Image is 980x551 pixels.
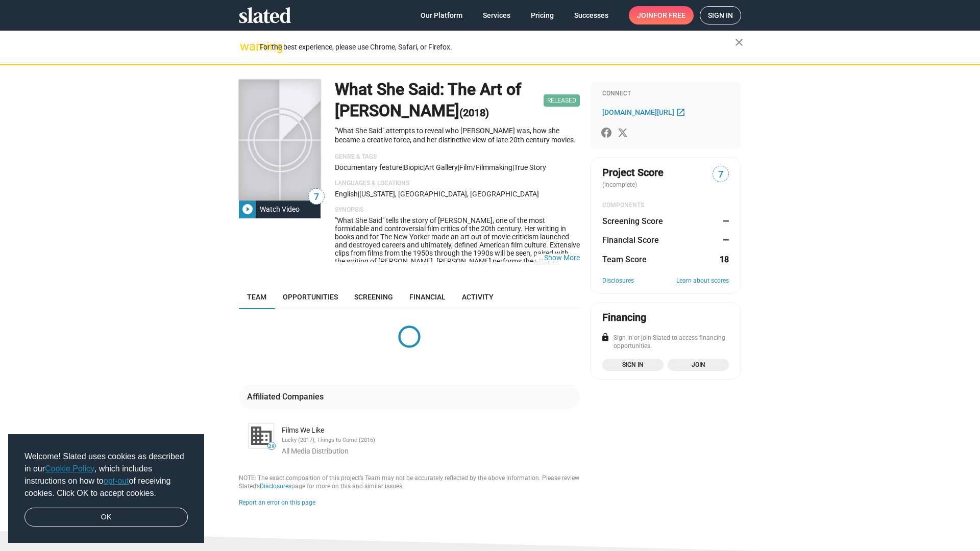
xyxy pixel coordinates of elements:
div: cookieconsent [8,434,204,543]
span: | [423,163,425,171]
button: Report an error on this page [239,499,315,507]
span: Services [483,6,510,24]
mat-icon: open_in_new [676,107,685,117]
span: Activity [462,293,494,301]
div: Connect [602,90,729,98]
span: Join [674,360,723,370]
p: "What She Said" attempts to reveal who [PERSON_NAME] was, how she became a creative force, and he... [335,126,580,145]
span: English [335,190,358,198]
dt: Screening Score [602,216,663,227]
span: 29 [268,443,275,449]
span: Financial [409,293,446,301]
div: COMPONENTS [602,202,729,210]
span: [DOMAIN_NAME][URL] [602,108,674,116]
span: (incomplete) [602,181,639,188]
dt: Team Score [602,254,647,265]
div: Films We Like [282,425,578,435]
div: Lucky (2017), Things to Come (2016) [282,437,578,444]
span: (2018) [459,107,489,119]
a: Financial [401,285,454,309]
a: Screening [346,285,401,309]
a: Learn about scores [676,277,729,285]
span: Our Platform [421,6,462,24]
mat-icon: warning [240,40,252,53]
mat-icon: play_circle_filled [241,203,254,215]
a: Successes [566,6,617,24]
span: Sign in [608,360,657,370]
a: [DOMAIN_NAME][URL] [602,106,688,118]
span: Documentary feature [335,163,402,171]
mat-icon: lock [601,333,610,342]
a: Opportunities [275,285,346,309]
span: Screening [354,293,393,301]
div: Financing [602,311,646,324]
dt: Financial Score [602,235,659,245]
a: Joinfor free [629,6,694,24]
span: for free [653,6,685,24]
a: Pricing [523,6,562,24]
p: Synopsis [335,206,580,214]
span: [US_STATE], [GEOGRAPHIC_DATA], [GEOGRAPHIC_DATA] [359,190,539,198]
span: Biopic [404,163,423,171]
span: Project Score [602,166,664,180]
span: Join [637,6,685,24]
p: Languages & Locations [335,180,580,188]
span: | [458,163,459,171]
div: Affiliated Companies [247,391,328,402]
span: true story [514,163,546,171]
p: Genre & Tags [335,153,580,161]
img: Films We Like [249,423,274,448]
span: Sign in [708,7,733,24]
dd: 18 [719,254,729,265]
span: … [534,254,544,262]
span: art gallery [425,163,458,171]
span: film/filmmaking [459,163,512,171]
div: For the best experience, please use Chrome, Safari, or Firefox. [259,40,735,54]
h1: What She Said: The Art of [PERSON_NAME] [335,79,540,122]
a: Cookie Policy [45,464,94,473]
span: "What She Said" tells the story of [PERSON_NAME], one of the most formidable and controversial fi... [335,216,580,331]
a: Disclosures [260,483,291,490]
button: …Show More [544,254,580,262]
div: Sign in or join Slated to access financing opportunities. [602,334,729,350]
a: Activity [454,285,502,309]
span: | [512,163,514,171]
span: Pricing [531,6,554,24]
a: Team [239,285,275,309]
span: | [358,190,359,198]
div: Watch Video [256,200,304,218]
a: opt-out [104,477,129,485]
span: All Media Distribution [282,447,349,455]
a: Join [668,359,729,371]
span: 7 [309,190,324,204]
span: | [402,163,404,171]
div: NOTE: The exact composition of this project’s Team may not be accurately reflected by the above i... [239,474,580,491]
a: Sign in [602,359,664,371]
span: Welcome! Slated uses cookies as described in our , which includes instructions on how to of recei... [24,450,188,499]
span: Successes [574,6,608,24]
span: Released [544,94,580,107]
a: Sign in [700,6,741,24]
a: Disclosures [602,277,634,285]
a: dismiss cookie message [24,508,188,527]
mat-icon: close [733,36,745,48]
a: Services [475,6,519,24]
span: Team [247,293,266,301]
button: Watch Video [239,200,321,218]
dd: — [719,235,729,245]
span: 7 [713,168,728,182]
span: Opportunities [283,293,338,301]
a: Our Platform [412,6,471,24]
dd: — [719,216,729,227]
